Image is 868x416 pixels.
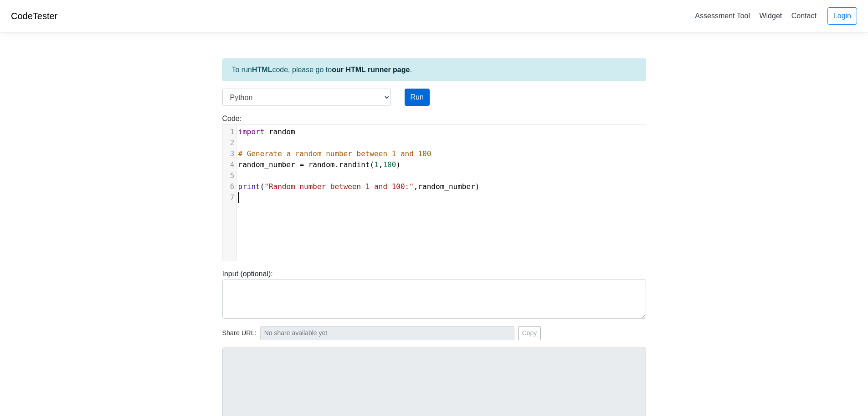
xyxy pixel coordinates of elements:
[238,182,260,191] span: print
[223,181,236,192] div: 6
[238,127,265,136] span: import
[216,269,653,319] div: Input (optional):
[11,11,57,21] a: CodeTester
[223,170,236,181] div: 5
[691,8,754,23] a: Assessment Tool
[299,160,304,169] span: =
[222,58,646,81] div: To run code, please go to .
[216,113,653,261] div: Code:
[223,148,236,159] div: 3
[518,326,541,340] button: Copy
[223,126,236,137] div: 1
[238,160,401,169] span: . ( , )
[308,160,335,169] span: random
[374,160,379,169] span: 1
[222,328,257,338] span: Share URL:
[264,182,414,191] span: "Random number between 1 and 100:"
[339,160,370,169] span: randint
[269,127,295,136] span: random
[260,326,514,340] input: No share available yet
[238,160,295,169] span: random_number
[332,66,410,74] a: our HTML runner page
[223,159,236,170] div: 4
[252,66,272,74] strong: HTML
[755,8,786,23] a: Widget
[223,192,236,203] div: 7
[383,160,396,169] span: 100
[405,89,430,106] button: Run
[223,137,236,148] div: 2
[418,182,475,191] span: random_number
[788,8,820,23] a: Contact
[827,7,857,25] a: Login
[238,182,480,191] span: ( , )
[238,149,431,158] span: # Generate a random number between 1 and 100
